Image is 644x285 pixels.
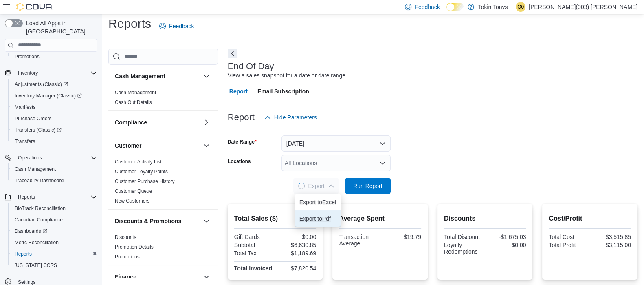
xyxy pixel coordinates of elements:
[18,70,38,76] span: Inventory
[115,244,154,250] a: Promotion Details
[115,188,152,194] a: Customer Queue
[15,251,32,257] span: Reports
[529,2,637,12] p: [PERSON_NAME](003) [PERSON_NAME]
[115,90,156,95] a: Cash Management
[11,226,97,236] span: Dashboards
[345,178,391,194] button: Run Report
[549,242,588,248] div: Total Profit
[115,141,200,150] button: Customer
[444,242,484,255] div: Loyalty Redemptions
[15,228,47,234] span: Dashboards
[11,215,66,225] a: Canadian Compliance
[11,176,67,186] a: Traceabilty Dashboard
[382,234,421,240] div: $19.79
[8,175,100,186] button: Traceabilty Dashboard
[228,71,347,80] div: View a sales snapshot for a date or date range.
[15,127,62,133] span: Transfers (Classic)
[115,273,136,281] h3: Finance
[549,234,588,240] div: Total Cost
[15,104,35,110] span: Manifests
[299,199,336,205] span: Export to Excel
[228,139,257,145] label: Date Range
[277,250,317,256] div: $1,189.69
[293,178,339,194] button: LoadingExport
[108,88,218,110] div: Cash Management
[281,135,391,152] button: [DATE]
[169,22,194,30] span: Feedback
[234,265,272,272] strong: Total Invoiced
[11,238,97,247] span: Metrc Reconciliation
[11,176,97,186] span: Traceabilty Dashboard
[15,262,57,269] span: [US_STATE] CCRS
[234,250,274,256] div: Total Tax
[11,261,97,270] span: Washington CCRS
[339,214,421,223] h2: Average Spent
[115,217,181,225] h3: Discounts & Promotions
[228,62,274,71] h3: End Of Day
[115,159,162,165] a: Customer Activity List
[8,51,100,62] button: Promotions
[115,89,156,96] span: Cash Management
[277,234,317,240] div: $0.00
[11,125,65,135] a: Transfers (Classic)
[2,67,100,79] button: Inventory
[202,141,211,150] button: Customer
[115,169,168,175] a: Customer Loyalty Points
[156,18,197,34] a: Feedback
[8,248,100,260] button: Reports
[353,182,382,190] span: Run Report
[115,198,149,204] span: New Customers
[15,115,52,122] span: Purchase Orders
[11,164,97,174] span: Cash Management
[295,194,341,210] button: Export toExcel
[11,80,97,89] span: Adjustments (Classic)
[2,152,100,163] button: Operations
[11,226,51,236] a: Dashboards
[257,83,309,99] span: Email Subscription
[115,141,141,150] h3: Customer
[299,215,336,222] span: Export to Pdf
[298,178,334,194] span: Export
[511,2,513,12] p: |
[11,203,97,213] span: BioTrack Reconciliation
[15,81,68,88] span: Adjustments (Classic)
[108,15,151,32] h1: Reports
[202,216,211,226] button: Discounts & Promotions
[444,234,484,240] div: Total Discount
[15,166,56,172] span: Cash Management
[15,138,35,145] span: Transfers
[228,158,251,165] label: Locations
[11,164,59,174] a: Cash Management
[261,109,320,126] button: Hide Parameters
[549,214,631,223] h2: Cost/Profit
[8,90,100,102] a: Inventory Manager (Classic)
[115,118,200,126] button: Compliance
[591,234,631,240] div: $3,515.85
[15,153,97,163] span: Operations
[11,137,38,146] a: Transfers
[446,3,464,11] input: Dark Mode
[516,2,525,12] div: Omar(003) Nunez
[15,217,63,223] span: Canadian Compliance
[202,71,211,81] button: Cash Management
[11,102,39,112] a: Manifests
[11,249,97,259] span: Reports
[115,234,136,240] a: Discounts
[11,261,60,270] a: [US_STATE] CCRS
[115,118,147,126] h3: Compliance
[18,155,42,161] span: Operations
[234,242,274,248] div: Subtotal
[591,242,631,248] div: $3,115.00
[15,239,59,246] span: Metrc Reconciliation
[8,124,100,136] a: Transfers (Classic)
[8,102,100,113] button: Manifests
[115,99,152,105] a: Cash Out Details
[8,237,100,248] button: Metrc Reconciliation
[11,91,97,101] span: Inventory Manager (Classic)
[517,2,524,12] span: O0
[115,178,175,185] span: Customer Purchase History
[115,99,152,106] span: Cash Out Details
